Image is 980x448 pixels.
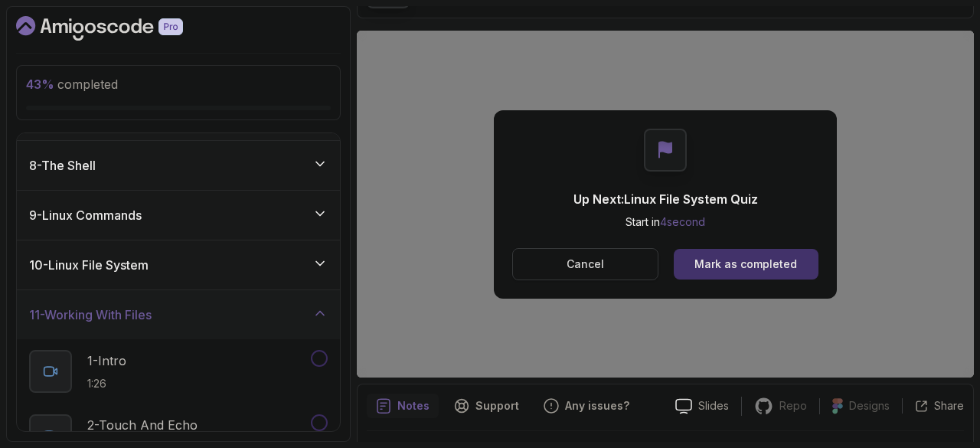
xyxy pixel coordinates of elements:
[29,156,96,175] h3: 8 - The Shell
[26,77,54,92] span: 43 %
[29,306,152,324] h3: 11 - Working With Files
[16,16,218,41] a: Dashboard
[445,394,528,418] button: Support button
[357,31,974,378] iframe: To enrich screen reader interactions, please activate Accessibility in Grammarly extension settings
[573,190,758,208] p: Up Next: Linux File System Quiz
[87,376,126,391] p: 1:26
[512,248,658,280] button: Cancel
[674,249,818,280] button: Mark as completed
[17,290,340,339] button: 11-Working With Files
[87,416,198,434] p: 2 - Touch And Echo
[779,398,807,414] p: Repo
[29,350,328,393] button: 1-Intro1:26
[573,214,758,230] p: Start in
[29,256,149,274] h3: 10 - Linux File System
[698,398,729,414] p: Slides
[475,398,519,414] p: Support
[26,77,118,92] span: completed
[694,257,797,272] div: Mark as completed
[934,398,964,414] p: Share
[17,141,340,190] button: 8-The Shell
[397,398,430,414] p: Notes
[29,206,142,224] h3: 9 - Linux Commands
[17,191,340,240] button: 9-Linux Commands
[902,398,964,414] button: Share
[87,352,126,370] p: 1 - Intro
[565,398,629,414] p: Any issues?
[663,398,741,414] a: Slides
[367,394,439,418] button: notes button
[849,398,890,414] p: Designs
[567,257,604,272] p: Cancel
[17,240,340,289] button: 10-Linux File System
[534,394,639,418] button: Feedback button
[660,215,705,228] span: 4 second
